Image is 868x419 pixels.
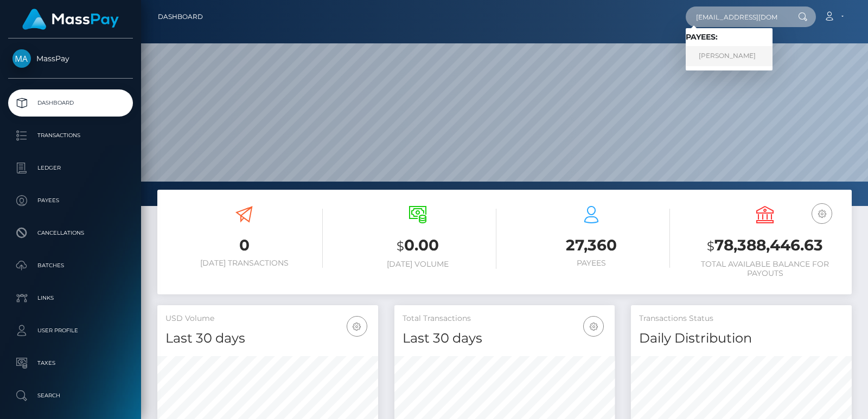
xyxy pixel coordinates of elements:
[686,46,773,66] a: [PERSON_NAME]
[12,192,129,209] p: Payees
[8,317,133,344] a: User Profile
[403,329,607,348] h4: Last 30 days
[165,259,323,268] h6: [DATE] Transactions
[8,187,133,214] a: Payees
[12,95,129,111] p: Dashboard
[8,220,133,247] a: Cancellations
[686,33,773,42] h6: Payees:
[339,260,496,269] h6: [DATE] Volume
[12,388,129,404] p: Search
[12,225,129,241] p: Cancellations
[12,355,129,371] p: Taxes
[403,313,607,324] h5: Total Transactions
[8,122,133,149] a: Transactions
[12,323,129,339] p: User Profile
[639,329,844,348] h4: Daily Distribution
[639,313,844,324] h5: Transactions Status
[8,350,133,377] a: Taxes
[8,54,133,63] span: MassPay
[8,382,133,409] a: Search
[8,89,133,117] a: Dashboard
[12,257,129,274] p: Batches
[8,154,133,182] a: Ledger
[165,235,323,256] h3: 0
[165,329,370,348] h4: Last 30 days
[397,238,404,254] small: $
[339,235,496,257] h3: 0.00
[12,290,129,306] p: Links
[8,285,133,312] a: Links
[22,9,119,30] img: MassPay Logo
[8,252,133,279] a: Batches
[12,49,31,68] img: MassPay
[686,235,844,257] h3: 78,388,446.63
[12,160,129,176] p: Ledger
[165,313,370,324] h5: USD Volume
[513,235,670,256] h3: 27,360
[513,259,670,268] h6: Payees
[12,127,129,144] p: Transactions
[686,260,844,278] h6: Total Available Balance for Payouts
[707,238,714,254] small: $
[158,5,203,28] a: Dashboard
[686,7,788,27] input: Search...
